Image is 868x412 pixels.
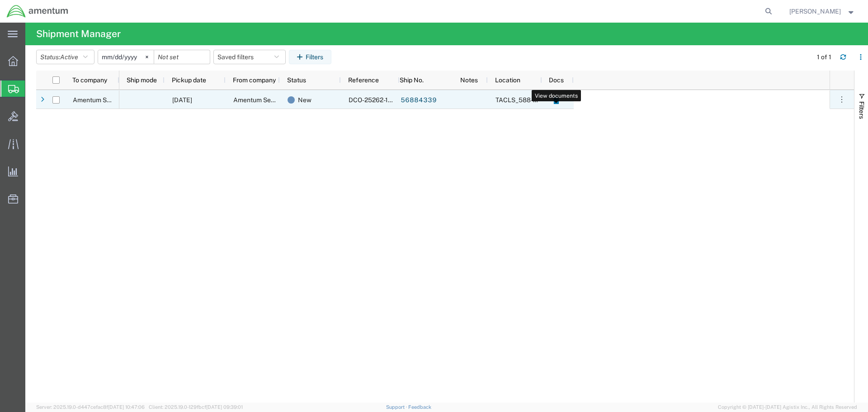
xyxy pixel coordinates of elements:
span: [DATE] 10:47:06 [108,404,145,410]
div: 1 of 1 [817,52,833,62]
span: DCO-25262-168431 [349,96,407,104]
span: Client: 2025.19.0-129fbcf [149,404,243,410]
a: Feedback [408,404,431,410]
span: Amentum Services, Inc. [233,96,301,104]
span: New [298,90,311,109]
span: Filters [858,101,865,119]
span: 09/19/2025 [172,96,192,104]
img: logo [6,5,69,18]
span: TACLS_588-Dothan, AL [495,96,622,104]
span: Reference [348,76,379,84]
a: 56884339 [400,93,437,108]
button: Filters [289,50,331,64]
span: Joel Floyd [789,6,841,16]
span: Status [287,76,306,84]
span: Pickup date [172,76,206,84]
span: Ship mode [127,76,157,84]
button: [PERSON_NAME] [789,6,856,17]
span: To company [72,76,107,84]
input: Not set [154,50,210,64]
span: Location [495,76,520,84]
span: Docs [549,76,564,84]
span: Ship No. [400,76,424,84]
input: Not set [98,50,154,64]
span: Notes [460,76,478,84]
span: Active [60,53,78,61]
button: Saved filters [213,50,286,64]
button: Status:Active [36,50,94,64]
a: Support [386,404,409,410]
span: [DATE] 09:39:01 [206,404,243,410]
span: Amentum Services, Inc. [73,96,141,104]
span: From company [233,76,276,84]
span: Copyright © [DATE]-[DATE] Agistix Inc., All Rights Reserved [718,403,857,411]
span: Server: 2025.19.0-d447cefac8f [36,404,145,410]
h4: Shipment Manager [36,23,121,45]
